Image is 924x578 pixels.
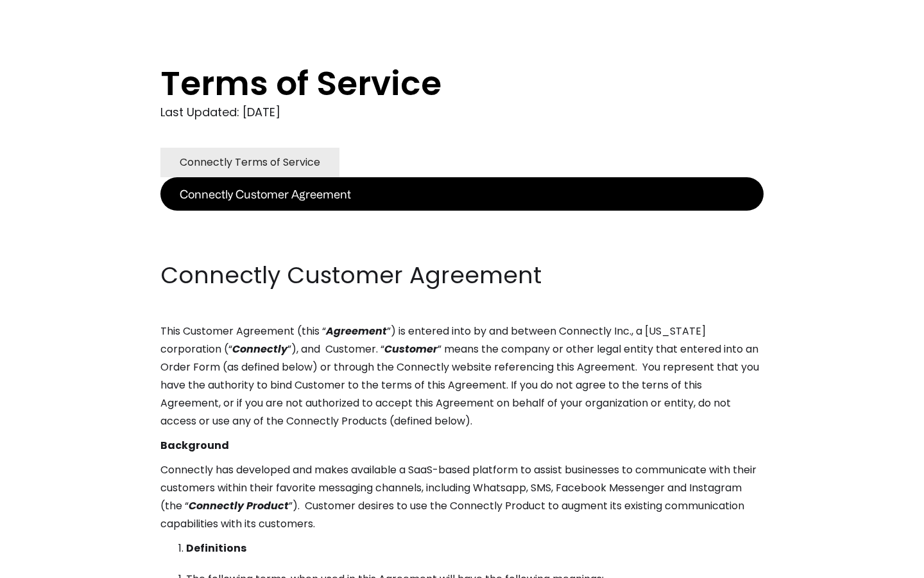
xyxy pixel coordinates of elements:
[160,103,764,122] div: Last Updated: [DATE]
[232,342,287,356] em: Connectly
[160,211,764,229] p: ‍
[180,185,351,203] div: Connectly Customer Agreement
[189,498,289,513] em: Connectly Product
[160,64,712,103] h1: Terms of Service
[160,235,764,253] p: ‍
[384,342,438,356] em: Customer
[326,324,387,338] em: Agreement
[180,153,320,171] div: Connectly Terms of Service
[13,554,77,574] aside: Language selected: English
[26,556,77,574] ul: Language list
[160,438,229,453] strong: Background
[160,322,764,430] p: This Customer Agreement (this “ ”) is entered into by and between Connectly Inc., a [US_STATE] co...
[160,461,764,533] p: Connectly has developed and makes available a SaaS-based platform to assist businesses to communi...
[160,259,764,292] h2: Connectly Customer Agreement
[186,541,246,556] strong: Definitions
